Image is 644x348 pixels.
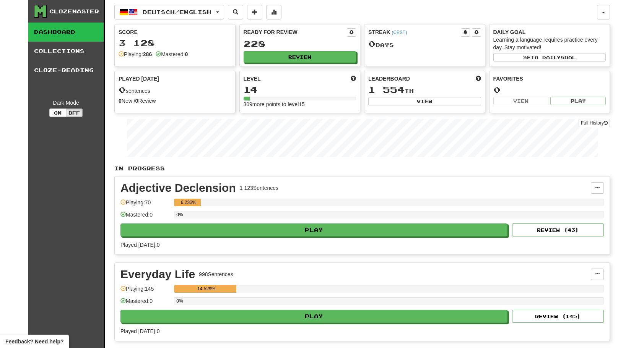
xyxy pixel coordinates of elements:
[266,5,281,19] button: More stats
[119,38,231,48] div: 3 128
[535,55,561,60] span: a daily
[579,119,610,127] a: Full History
[119,50,152,58] div: Playing:
[493,85,606,94] div: 0
[368,39,481,49] div: Day s
[368,85,481,95] div: th
[28,61,104,80] a: Cloze-Reading
[120,310,507,323] button: Play
[493,75,606,83] div: Favorites
[351,75,356,83] span: Score more points to level up
[120,297,170,310] div: Mastered: 0
[493,36,606,51] div: Learning a language requires practice every day. Stay motivated!
[368,28,461,36] div: Streak
[49,108,66,117] button: On
[120,328,159,334] span: Played [DATE]: 0
[5,338,63,345] span: Open feedback widget
[240,184,278,192] div: 1 123 Sentences
[114,165,610,172] p: In Progress
[119,75,159,83] span: Played [DATE]
[493,28,606,36] div: Daily Goal
[244,39,356,49] div: 228
[493,53,606,62] button: Seta dailygoal
[156,50,188,58] div: Mastered:
[28,23,104,42] a: Dashboard
[392,30,407,35] a: (CEST)
[114,5,224,19] button: Deutsch/English
[120,182,236,194] div: Adjective Declension
[368,84,405,95] span: 1 554
[119,85,231,95] div: sentences
[135,98,138,104] strong: 0
[476,75,481,83] span: This week in points, UTC
[143,9,211,15] span: Deutsch / English
[120,269,195,280] div: Everyday Life
[119,28,231,36] div: Score
[176,199,201,206] div: 6.233%
[512,310,604,323] button: Review (145)
[120,242,159,248] span: Played [DATE]: 0
[244,85,356,94] div: 14
[119,97,231,105] div: New / Review
[176,285,236,293] div: 14.529%
[185,51,188,57] strong: 0
[368,97,481,105] button: View
[493,97,549,105] button: View
[119,98,122,104] strong: 0
[120,285,170,298] div: Playing: 145
[34,99,98,107] div: Dark Mode
[244,100,356,108] div: 309 more points to level 15
[368,75,410,83] span: Leaderboard
[66,108,83,117] button: Off
[28,42,104,61] a: Collections
[49,8,99,15] div: Clozemaster
[244,51,356,63] button: Review
[244,28,347,36] div: Ready for Review
[199,270,233,278] div: 998 Sentences
[247,5,262,19] button: Add sentence to collection
[512,223,604,236] button: Review (43)
[120,199,170,211] div: Playing: 70
[119,84,126,95] span: 0
[550,97,606,105] button: Play
[120,211,170,223] div: Mastered: 0
[368,38,376,49] span: 0
[228,5,243,19] button: Search sentences
[244,75,261,83] span: Level
[120,223,507,236] button: Play
[143,51,152,57] strong: 286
